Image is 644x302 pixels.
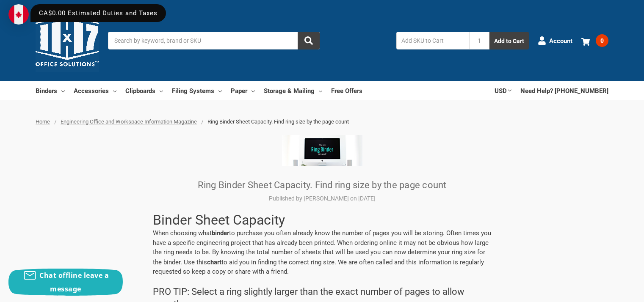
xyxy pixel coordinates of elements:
[153,228,492,277] p: When choosing what to purchase you often already know the number of pages you will be storing. Of...
[596,34,608,47] span: 0
[108,32,320,49] input: Search by keyword, brand or SKU
[495,81,511,100] a: USD
[8,4,29,25] img: duty and tax information for Canada
[264,81,322,100] a: Storage & Mailing
[207,258,221,266] strong: chart
[549,36,572,46] span: Account
[36,81,65,100] a: Binders
[198,180,447,190] a: Ring Binder Sheet Capacity. Find ring size by the page count
[153,194,492,203] p: Published by [PERSON_NAME] on [DATE]
[520,81,608,100] a: Need Help? [PHONE_NUMBER]
[36,9,99,72] img: 11x17.com
[396,32,469,49] input: Add SKU to Cart
[331,81,362,100] a: Free Offers
[61,118,197,125] a: Engineering Office and Workspace Information Magazine
[125,81,163,100] a: Clipboards
[172,81,222,100] a: Filing Systems
[231,81,255,100] a: Paper
[538,30,572,52] a: Account
[74,81,116,100] a: Accessories
[39,271,109,294] span: Chat offline leave a message
[489,32,529,49] button: Add to Cart
[282,135,362,166] img: Ring Binder Sheet Capacity. Find ring size by the page count
[153,212,492,228] h1: Binder Sheet Capacity
[8,269,123,296] button: Chat offline leave a message
[36,118,50,125] a: Home
[581,30,608,52] a: 0
[30,4,166,22] div: CA$0.00 Estimated Duties and Taxes
[212,228,229,237] strong: binder
[207,118,349,125] span: Ring Binder Sheet Capacity. Find ring size by the page count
